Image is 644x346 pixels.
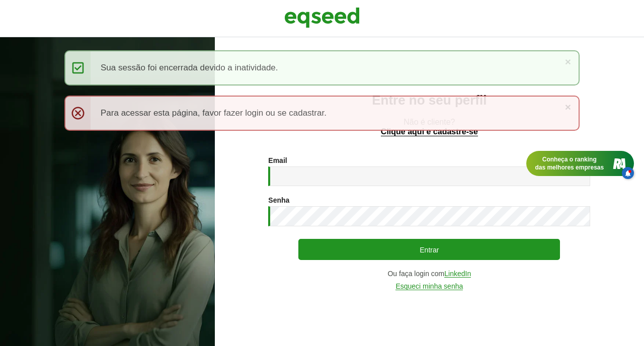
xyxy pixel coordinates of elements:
img: EqSeed Logo [284,5,360,30]
a: × [565,102,571,112]
div: Sua sessão foi encerrada devido a inatividade. [64,50,580,85]
a: × [565,56,571,67]
label: Email [268,157,287,164]
div: Ou faça login com [268,270,590,278]
a: LinkedIn [444,270,471,278]
a: Esqueci minha senha [395,283,463,290]
label: Senha [268,197,289,204]
div: Para acessar esta página, favor fazer login ou se cadastrar. [64,96,580,131]
button: Entrar [298,239,560,260]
